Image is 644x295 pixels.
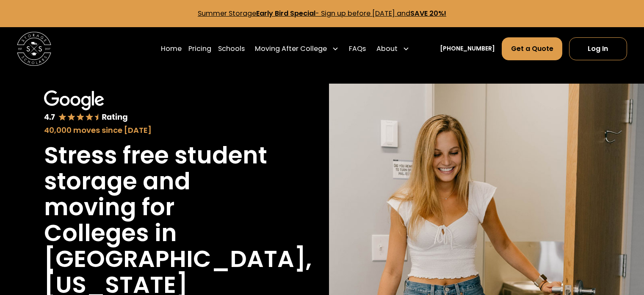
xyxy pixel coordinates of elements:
div: About [373,37,413,61]
div: Moving After College [252,37,342,61]
img: Storage Scholars main logo [17,32,51,66]
img: Google 4.7 star rating [44,90,127,123]
a: Summer StorageEarly Bird Special- Sign up before [DATE] andSAVE 20%! [198,8,446,18]
div: About [376,44,398,54]
a: [PHONE_NUMBER] [440,44,495,53]
div: Moving After College [255,44,327,54]
a: FAQs [349,37,366,61]
a: Log In [569,37,627,60]
a: Pricing [188,37,211,61]
a: Home [161,37,182,61]
h1: Stress free student storage and moving for [44,143,271,220]
strong: SAVE 20%! [410,8,446,18]
a: Schools [218,37,245,61]
a: Get a Quote [502,37,562,60]
div: 40,000 moves since [DATE] [44,124,271,136]
strong: Early Bird Special [256,8,315,18]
